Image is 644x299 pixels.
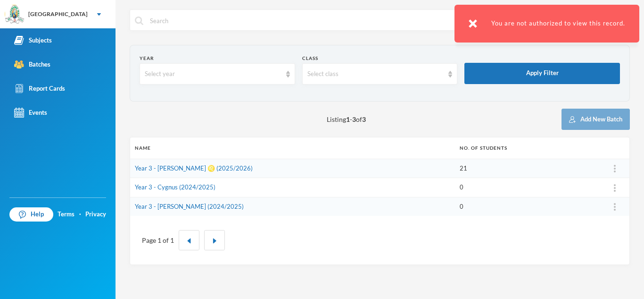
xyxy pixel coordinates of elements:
[14,35,52,45] div: Subjects
[135,183,215,191] a: Year 3 - Cygnus (2024/2025)
[455,178,601,197] td: 0
[346,115,350,123] b: 1
[140,55,295,62] div: Year
[14,84,65,94] div: Report Cards
[79,210,81,219] div: ·
[302,55,458,62] div: Class
[14,60,50,69] div: Batches
[561,109,630,130] button: Add New Batch
[614,165,616,172] img: ...
[455,137,601,159] th: No. of students
[85,210,106,219] a: Privacy
[464,63,620,84] button: Apply Filter
[135,203,244,210] a: Year 3 - [PERSON_NAME] (2024/2025)
[327,114,366,124] span: Listing - of
[455,197,601,216] td: 0
[5,5,24,24] img: logo
[454,5,639,43] div: You are not authorized to view this record.
[455,159,601,178] td: 21
[135,17,143,25] img: search
[307,69,444,79] div: Select class
[14,108,47,118] div: Events
[149,10,470,31] input: Search
[352,115,356,123] b: 3
[145,69,281,79] div: Select year
[58,210,74,219] a: Terms
[362,115,366,123] b: 3
[614,203,616,211] img: ...
[9,207,53,222] a: Help
[130,137,455,159] th: Name
[614,184,616,192] img: ...
[28,10,88,18] div: [GEOGRAPHIC_DATA]
[135,164,253,172] a: Year 3 - [PERSON_NAME] ♌️ (2025/2026)
[142,235,174,245] div: Page 1 of 1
